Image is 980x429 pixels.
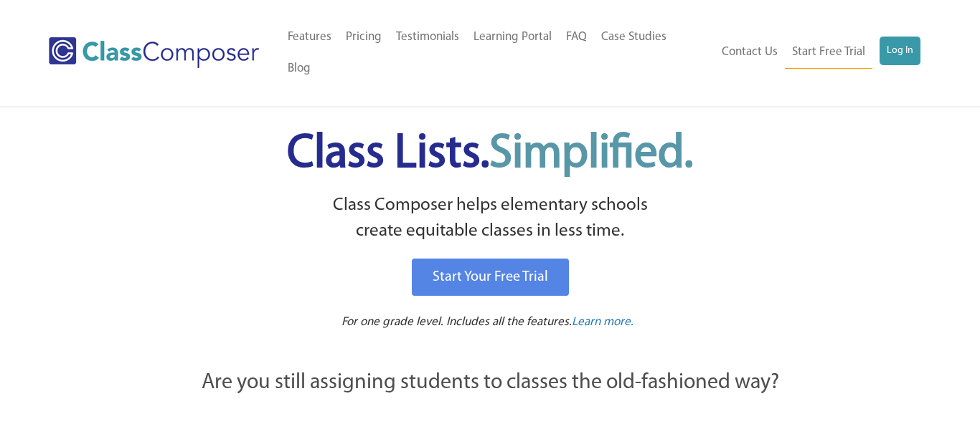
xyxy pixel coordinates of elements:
nav: Header Menu [710,37,920,69]
a: Testimonials [389,21,466,53]
nav: Header Menu [281,21,711,85]
a: FAQ [559,21,594,53]
a: Contact Us [715,37,785,68]
img: Class Composer [49,37,258,68]
span: Learn more. [572,316,633,328]
a: Case Studies [594,21,674,53]
span: Simplified. [489,131,693,178]
span: Class Lists. [287,131,693,178]
a: Features [281,21,339,53]
a: Learning Portal [466,21,559,53]
p: Class Composer helps elementary schools create equitable classes in less time. [122,193,858,245]
a: Pricing [339,21,389,53]
span: For one grade level. Includes all the features. [341,316,572,328]
span: Start Your Free Trial [433,270,548,284]
a: Start Free Trial [785,37,872,69]
a: Blog [281,53,318,85]
p: Are you still assigning students to classes the old-fashioned way? [124,367,856,399]
a: Learn more. [572,314,633,332]
a: Start Your Free Trial [412,259,569,296]
a: Log In [880,37,920,65]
